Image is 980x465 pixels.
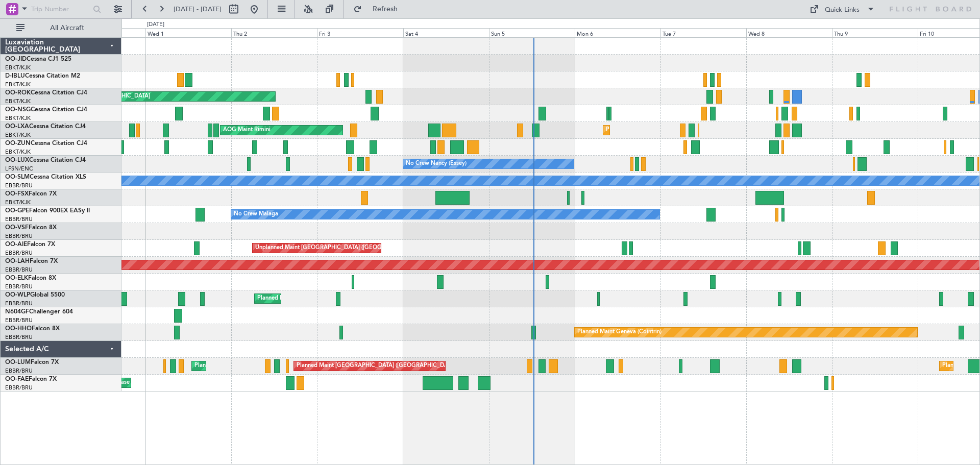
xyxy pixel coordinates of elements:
[5,114,31,122] a: EBKT/KJK
[5,208,29,214] span: OO-GPE
[5,241,55,248] a: OO-AIEFalcon 7X
[5,292,65,298] a: OO-WLPGlobal 5500
[5,376,29,382] span: OO-FAE
[5,73,80,79] a: D-IBLUCessna Citation M2
[5,376,57,382] a: OO-FAEFalcon 7X
[5,124,29,130] span: OO-LXA
[5,174,86,180] a: OO-SLMCessna Citation XLS
[231,28,317,37] div: Thu 2
[5,266,33,274] a: EBBR/BRU
[5,316,33,324] a: EBBR/BRU
[5,199,31,206] a: EBKT/KJK
[5,157,29,163] span: OO-LUX
[297,358,481,374] div: Planned Maint [GEOGRAPHIC_DATA] ([GEOGRAPHIC_DATA] National)
[234,207,278,222] div: No Crew Malaga
[5,326,60,332] a: OO-HHOFalcon 8X
[5,191,57,197] a: OO-FSXFalcon 7X
[5,191,29,197] span: OO-FSX
[5,326,32,332] span: OO-HHO
[257,291,331,306] div: Planned Maint Milan (Linate)
[5,258,58,264] a: OO-LAHFalcon 7X
[5,81,31,88] a: EBKT/KJK
[11,20,111,36] button: All Aircraft
[5,140,31,146] span: OO-ZUN
[832,28,918,37] div: Thu 9
[174,5,222,14] span: [DATE] - [DATE]
[194,358,379,374] div: Planned Maint [GEOGRAPHIC_DATA] ([GEOGRAPHIC_DATA] National)
[577,325,661,340] div: Planned Maint Geneva (Cointrin)
[5,208,90,214] a: OO-GPEFalcon 900EX EASy II
[5,300,33,307] a: EBBR/BRU
[406,156,467,172] div: No Crew Nancy (Essey)
[27,25,108,32] span: All Aircraft
[5,165,33,173] a: LFSN/ENC
[5,333,33,341] a: EBBR/BRU
[223,123,271,138] div: AOG Maint Rimini
[349,1,410,17] button: Refresh
[5,309,73,315] a: N604GFChallenger 604
[5,148,31,156] a: EBKT/KJK
[5,97,31,105] a: EBKT/KJK
[606,123,725,138] div: Planned Maint Kortrijk-[GEOGRAPHIC_DATA]
[5,367,33,375] a: EBBR/BRU
[746,28,832,37] div: Wed 8
[5,90,87,96] a: OO-ROKCessna Citation CJ4
[5,56,71,62] a: OO-JIDCessna CJ1 525
[147,20,164,29] div: [DATE]
[825,5,860,15] div: Quick Links
[5,174,30,180] span: OO-SLM
[5,359,59,365] a: OO-LUMFalcon 7X
[5,258,30,264] span: OO-LAH
[403,28,489,37] div: Sat 4
[5,73,25,79] span: D-IBLU
[5,309,29,315] span: N604GF
[5,56,27,62] span: OO-JID
[5,107,87,113] a: OO-NSGCessna Citation CJ4
[575,28,660,37] div: Mon 6
[5,157,86,163] a: OO-LUXCessna Citation CJ4
[5,384,33,391] a: EBBR/BRU
[145,28,231,37] div: Wed 1
[5,215,33,223] a: EBBR/BRU
[364,6,407,13] span: Refresh
[5,64,31,71] a: EBKT/KJK
[31,2,90,17] input: Trip Number
[5,107,31,113] span: OO-NSG
[5,225,29,231] span: OO-VSF
[5,232,33,240] a: EBBR/BRU
[5,182,33,189] a: EBBR/BRU
[804,1,880,17] button: Quick Links
[5,241,27,248] span: OO-AIE
[255,240,423,256] div: Unplanned Maint [GEOGRAPHIC_DATA] ([GEOGRAPHIC_DATA])
[5,225,57,231] a: OO-VSFFalcon 8X
[5,90,31,96] span: OO-ROK
[5,131,31,139] a: EBKT/KJK
[660,28,746,37] div: Tue 7
[489,28,575,37] div: Sun 5
[5,275,28,281] span: OO-ELK
[5,359,31,365] span: OO-LUM
[5,124,86,130] a: OO-LXACessna Citation CJ4
[5,140,87,146] a: OO-ZUNCessna Citation CJ4
[317,28,403,37] div: Fri 3
[5,283,33,290] a: EBBR/BRU
[5,249,33,257] a: EBBR/BRU
[5,275,56,281] a: OO-ELKFalcon 8X
[5,292,30,298] span: OO-WLP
